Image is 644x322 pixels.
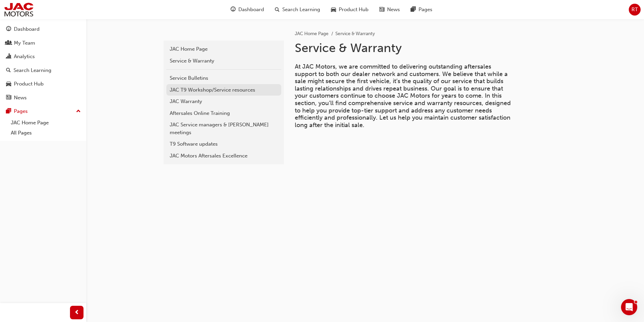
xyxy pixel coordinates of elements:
[166,150,281,162] a: JAC Motors Aftersales Excellence
[14,39,35,47] div: My Team
[14,107,28,115] div: Pages
[621,299,637,315] iframe: Intercom live chat
[170,140,278,148] div: T9 Software updates
[3,105,84,118] button: Pages
[166,84,281,96] a: JAC T9 Workshop/Service resources
[269,3,326,17] a: search-iconSearch Learning
[3,50,84,63] a: Analytics
[6,40,11,46] span: people-icon
[6,95,11,101] span: news-icon
[6,81,11,87] span: car-icon
[6,108,11,115] span: pages-icon
[170,45,278,53] div: JAC Home Page
[405,3,438,17] a: pages-iconPages
[166,72,281,84] a: Service Bulletins
[166,43,281,55] a: JAC Home Page
[295,63,512,129] span: At JAC Motors, we are committed to delivering outstanding aftersales support to both our dealer n...
[295,41,517,55] h1: Service & Warranty
[166,55,281,67] a: Service & Warranty
[166,138,281,150] a: T9 Software updates
[166,119,281,138] a: JAC Service managers & [PERSON_NAME] meetings
[3,23,84,35] a: Dashboard
[8,128,84,138] a: All Pages
[629,4,641,16] button: RT
[3,64,84,77] a: Search Learning
[387,6,400,14] span: News
[6,54,11,60] span: chart-icon
[419,6,432,14] span: Pages
[14,80,44,88] div: Product Hub
[14,67,51,74] div: Search Learning
[331,5,336,14] span: car-icon
[631,6,638,14] span: RT
[6,68,11,74] span: search-icon
[275,5,280,14] span: search-icon
[170,121,278,136] div: JAC Service managers & [PERSON_NAME] meetings
[166,107,281,119] a: Aftersales Online Training
[3,78,84,90] a: Product Hub
[170,74,278,82] div: Service Bulletins
[3,2,34,17] img: jac-portal
[14,53,35,60] div: Analytics
[14,25,40,33] div: Dashboard
[231,5,236,14] span: guage-icon
[14,94,27,102] div: News
[335,30,375,38] li: Service & Warranty
[166,96,281,107] a: JAC Warranty
[374,3,405,17] a: news-iconNews
[170,57,278,65] div: Service & Warranty
[282,6,320,14] span: Search Learning
[326,3,374,17] a: car-iconProduct Hub
[3,92,84,104] a: News
[379,5,384,14] span: news-icon
[170,98,278,105] div: JAC Warranty
[6,26,11,32] span: guage-icon
[76,107,81,116] span: up-icon
[170,152,278,160] div: JAC Motors Aftersales Excellence
[339,6,368,14] span: Product Hub
[3,37,84,49] a: My Team
[8,118,84,128] a: JAC Home Page
[3,22,84,105] button: DashboardMy TeamAnalyticsSearch LearningProduct HubNews
[295,31,329,36] a: JAC Home Page
[238,6,264,14] span: Dashboard
[170,86,278,94] div: JAC T9 Workshop/Service resources
[411,5,416,14] span: pages-icon
[74,308,79,317] span: prev-icon
[225,3,269,17] a: guage-iconDashboard
[170,109,278,117] div: Aftersales Online Training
